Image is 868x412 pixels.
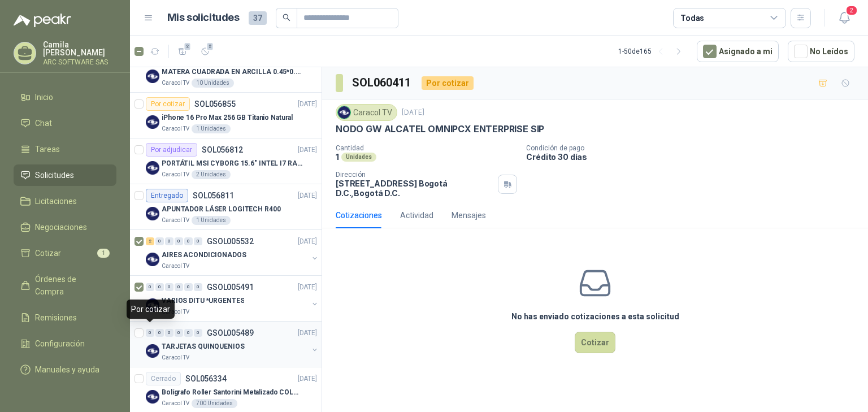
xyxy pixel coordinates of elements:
[14,138,116,160] a: Tareas
[283,14,290,21] span: search
[298,99,317,110] p: [DATE]
[146,115,159,129] img: Company Logo
[298,374,317,384] p: [DATE]
[196,42,214,60] button: 2
[206,42,214,51] span: 2
[298,328,317,339] p: [DATE]
[175,237,183,245] div: 0
[298,236,317,247] p: [DATE]
[130,93,322,138] a: Por cotizarSOL056855[DATE] Company LogoiPhone 16 Pro Max 256 GB Titanio NaturalCaracol TV1 Unidades
[249,11,267,25] span: 37
[192,124,231,133] div: 1 Unidades
[146,143,197,157] div: Por adjudicar
[146,344,159,358] img: Company Logo
[155,329,164,337] div: 0
[336,171,493,179] p: Dirección
[162,353,189,362] p: Caracol TV
[35,143,60,155] span: Tareas
[162,67,302,77] p: MATERA CUADRADA EN ARCILLA 0.45*0.45*0.40
[336,144,517,152] p: Cantidad
[422,76,474,90] div: Por cotizar
[336,104,397,121] div: Caracol TV
[146,253,159,266] img: Company Logo
[35,169,74,181] span: Solicitudes
[452,209,486,222] div: Mensajes
[192,79,234,88] div: 10 Unidades
[338,106,350,119] img: Company Logo
[192,399,237,408] div: 700 Unidades
[511,310,679,323] h3: No has enviado cotizaciones a esta solicitud
[35,117,52,129] span: Chat
[400,209,433,222] div: Actividad
[184,237,193,245] div: 0
[14,216,116,238] a: Negociaciones
[165,237,173,245] div: 0
[14,164,116,186] a: Solicitudes
[336,123,544,135] p: NODO GW ALCATEL OMNIPCX ENTERPRISE SIP
[298,145,317,155] p: [DATE]
[352,74,413,92] h3: SOL060411
[146,280,319,316] a: 0 0 0 0 0 0 GSOL005491[DATE] Company LogoVARIOS DITU *URGENTESCaracol TV
[526,144,863,152] p: Condición de pago
[162,262,189,271] p: Caracol TV
[680,12,704,24] div: Todas
[185,375,227,383] p: SOL056334
[162,216,189,225] p: Caracol TV
[298,190,317,201] p: [DATE]
[192,216,231,225] div: 1 Unidades
[155,237,164,245] div: 0
[834,8,854,28] button: 2
[298,282,317,293] p: [DATE]
[146,70,159,83] img: Company Logo
[162,204,281,215] p: APUNTADOR LÁSER LOGITECH R400
[35,247,61,259] span: Cotizar
[155,283,164,291] div: 0
[35,195,77,207] span: Licitaciones
[845,5,858,16] span: 2
[146,207,159,220] img: Company Logo
[146,189,188,202] div: Entregado
[207,283,254,291] p: GSOL005491
[336,209,382,222] div: Cotizaciones
[194,237,202,245] div: 0
[14,268,116,302] a: Órdenes de Compra
[35,273,106,298] span: Órdenes de Compra
[162,341,245,352] p: TARJETAS QUINQUENIOS
[697,41,779,62] button: Asignado a mi
[167,10,240,26] h1: Mis solicitudes
[618,42,688,60] div: 1 - 50 de 165
[207,237,254,245] p: GSOL005532
[165,283,173,291] div: 0
[35,363,99,376] span: Manuales y ayuda
[127,300,175,319] div: Por cotizar
[184,42,192,51] span: 2
[207,329,254,337] p: GSOL005489
[162,250,246,261] p: AIRES ACONDICIONADOS
[146,283,154,291] div: 0
[202,146,243,154] p: SOL056812
[162,387,302,398] p: Bolígrafo Roller Santorini Metalizado COLOR MORADO 1logo
[173,42,192,60] button: 2
[175,329,183,337] div: 0
[14,242,116,264] a: Cotizar1
[194,329,202,337] div: 0
[146,97,190,111] div: Por cotizar
[162,296,244,306] p: VARIOS DITU *URGENTES
[526,152,863,162] p: Crédito 30 días
[146,237,154,245] div: 2
[146,372,181,385] div: Cerrado
[341,153,376,162] div: Unidades
[146,326,319,362] a: 0 0 0 0 0 0 GSOL005489[DATE] Company LogoTARJETAS QUINQUENIOSCaracol TV
[192,170,231,179] div: 2 Unidades
[184,283,193,291] div: 0
[130,47,322,93] a: Por adjudicarSOL056968[DATE] Company LogoMATERA CUADRADA EN ARCILLA 0.45*0.45*0.40Caracol TV10 Un...
[184,329,193,337] div: 0
[162,79,189,88] p: Caracol TV
[162,158,302,169] p: PORTÁTIL MSI CYBORG 15.6" INTEL I7 RAM 32GB - 1 TB / Nvidia GeForce RTX 4050
[194,100,236,108] p: SOL056855
[336,179,493,198] p: [STREET_ADDRESS] Bogotá D.C. , Bogotá D.C.
[146,390,159,404] img: Company Logo
[402,107,424,118] p: [DATE]
[130,184,322,230] a: EntregadoSOL056811[DATE] Company LogoAPUNTADOR LÁSER LOGITECH R400Caracol TV1 Unidades
[146,329,154,337] div: 0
